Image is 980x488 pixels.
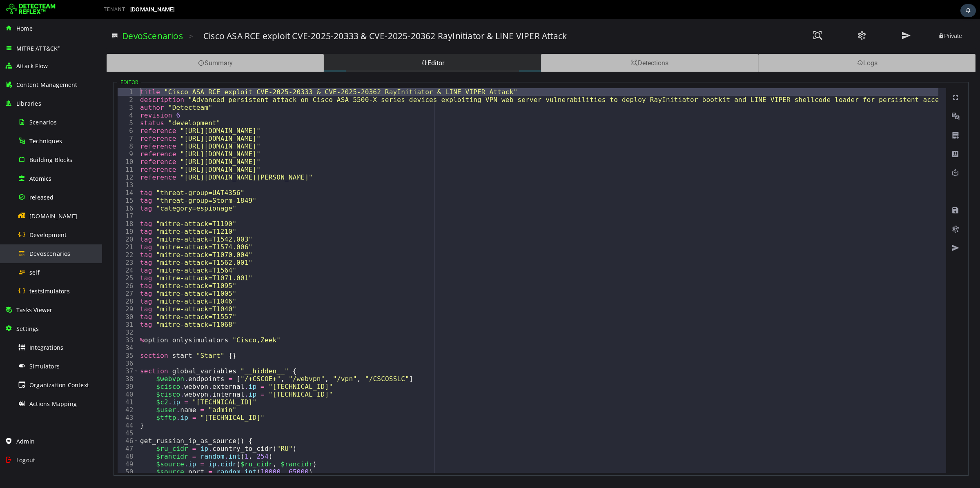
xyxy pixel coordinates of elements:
[16,217,36,224] div: 20
[16,131,36,139] div: 9
[29,400,77,408] span: Actions Mapping
[16,403,36,410] div: 44
[29,268,40,276] span: self
[29,231,67,239] span: Development
[87,13,91,22] span: >
[16,62,48,70] span: Attack Flow
[16,193,36,201] div: 17
[16,147,36,155] div: 11
[960,4,976,17] div: Task Notifications
[16,201,36,209] div: 18
[16,348,36,356] div: 37
[16,434,36,441] div: 48
[439,35,656,53] div: Detections
[16,139,36,147] div: 10
[222,35,439,53] div: Editor
[16,224,36,232] div: 21
[16,279,36,286] div: 28
[16,310,36,317] div: 32
[16,379,36,387] div: 41
[16,341,36,348] div: 36
[16,100,41,107] span: Libraries
[16,372,36,379] div: 40
[29,287,70,295] span: testsimulators
[29,156,72,164] span: Building Blocks
[101,11,465,23] h3: Cisco ASA RCE exploit CVE-2025-20333 & CVE-2025-20362 RayInitiator & LINE VIPER Attack
[16,263,36,271] div: 26
[16,93,36,100] div: 4
[15,60,39,67] legend: Editor
[16,178,36,186] div: 15
[16,333,36,341] div: 35
[16,325,39,333] span: Settings
[16,186,36,193] div: 16
[16,426,36,434] div: 47
[16,209,36,217] div: 19
[32,418,36,426] span: Toggle code folding, rows 46 through 51
[16,271,36,279] div: 27
[29,250,71,257] span: DevoScenarios
[16,410,36,418] div: 45
[16,356,36,364] div: 38
[58,45,60,49] sup: ®
[16,395,36,403] div: 43
[16,85,36,93] div: 3
[656,35,873,53] div: Logs
[29,175,51,182] span: Atomics
[16,286,36,294] div: 29
[16,77,36,85] div: 2
[16,116,36,124] div: 7
[32,348,36,356] span: Toggle code folding, rows 37 through 44
[20,11,81,23] a: DevoScenarios
[16,155,36,162] div: 12
[16,441,36,449] div: 49
[104,7,127,12] span: TENANT:
[16,456,35,464] span: Logout
[16,437,35,445] span: Admin
[16,44,60,52] span: MITRE ATT&CK
[16,162,36,170] div: 13
[29,212,78,220] span: [DOMAIN_NAME]
[16,317,36,325] div: 33
[16,100,36,108] div: 5
[130,6,175,13] span: [DOMAIN_NAME]
[16,81,78,89] span: Content Management
[16,124,36,131] div: 8
[16,325,36,333] div: 34
[6,3,56,16] img: Detecteam logo
[16,255,36,263] div: 25
[16,306,52,314] span: Tasks Viewer
[29,137,62,145] span: Techniques
[836,14,860,20] span: Private
[16,248,36,255] div: 24
[4,35,222,53] div: Summary
[16,240,36,248] div: 23
[16,449,36,457] div: 50
[29,118,57,126] span: Scenarios
[16,387,36,395] div: 42
[16,294,36,302] div: 30
[16,24,33,32] span: Home
[16,170,36,178] div: 14
[29,381,89,389] span: Organization Context
[828,12,869,22] button: Private
[29,362,60,370] span: Simulators
[16,302,36,310] div: 31
[29,193,54,201] span: released
[16,418,36,426] div: 46
[16,69,36,77] div: 1
[16,364,36,372] div: 39
[16,108,36,116] div: 6
[29,344,63,351] span: Integrations
[16,232,36,240] div: 22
